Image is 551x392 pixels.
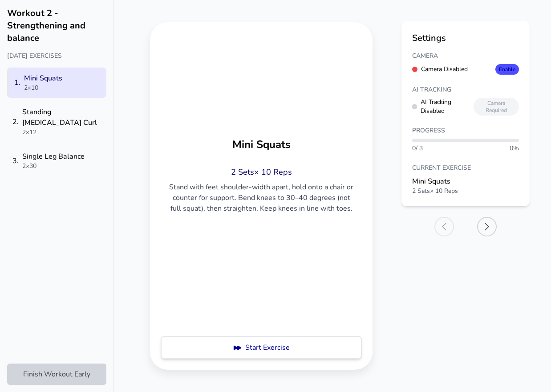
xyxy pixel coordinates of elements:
h3: Current Exercise [412,164,519,172]
h1: Workout 2 - Strengthening and balance [7,7,106,44]
h2: Settings [412,32,519,44]
p: Stand with feet shoulder-width apart, hold onto a chair or counter for support. Bend knees to 30–... [168,182,355,214]
button: 1.Mini Squats2×10 [7,68,106,98]
h3: AI Tracking [412,85,519,94]
div: 2 Sets × 10 Reps [412,187,519,196]
div: Mini Squats [24,73,62,84]
div: 1 . [14,77,20,88]
span: 0 % [510,144,519,153]
button: Camera Required [474,98,519,116]
button: Start Exercise [161,336,362,359]
button: Finish Workout Early [7,364,106,385]
div: 2 × 10 [24,84,62,92]
div: 3 . [12,156,19,166]
span: 0 / 3 [412,144,423,153]
button: 2.Standing [MEDICAL_DATA] Curl2×12 [7,101,106,142]
div: 2 × 30 [22,162,85,171]
h3: Progress [412,126,519,135]
div: Single Leg Balance [22,151,85,162]
div: Standing [MEDICAL_DATA] Curl [22,107,101,128]
button: 3.Single Leg Balance2×30 [7,146,106,176]
div: 2 . [12,116,19,127]
div: [DATE] Exercises [7,52,106,60]
h2: Mini Squats [232,137,291,152]
div: Mini Squats [412,176,519,187]
span: Camera Disabled [421,65,468,74]
p: 2 Sets × 10 Reps [168,166,355,178]
button: Enable [495,64,519,75]
h3: Camera [412,52,519,60]
span: AI Tracking Disabled [421,98,474,116]
div: 2 × 12 [22,128,101,137]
